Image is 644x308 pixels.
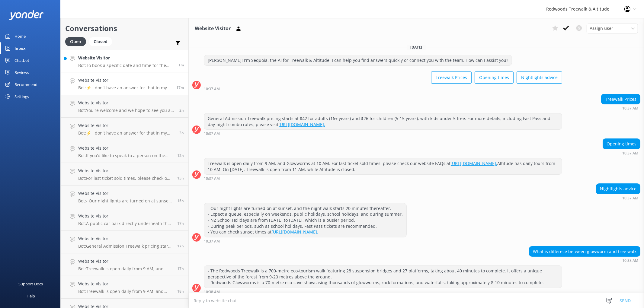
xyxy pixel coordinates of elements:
[89,37,112,46] div: Closed
[596,196,640,200] div: Oct 14 2025 10:37am (UTC +13:00) Pacific/Auckland
[61,231,188,253] a: Website VisitorBot:General Admission Treewalk pricing starts at $42 for adults (16+ years) and $2...
[204,132,220,135] strong: 10:37 AM
[177,176,184,181] span: Oct 13 2025 07:10pm (UTC +13:00) Pacific/Auckland
[177,153,184,158] span: Oct 13 2025 10:15pm (UTC +13:00) Pacific/Auckland
[590,25,613,32] span: Assign user
[78,100,175,106] h4: Website Visitor
[622,151,638,155] strong: 10:37 AM
[78,108,175,113] p: Bot: You're welcome and we hope to see you at [GEOGRAPHIC_DATA] & Altitude soon!
[78,176,173,181] p: Bot: For last ticket sold times, please check our website FAQs at [URL][DOMAIN_NAME].
[78,243,173,249] p: Bot: General Admission Treewalk pricing starts at $42 for adults (16+ years) and $26 for children...
[177,289,184,294] span: Oct 13 2025 04:35pm (UTC +13:00) Pacific/Auckland
[14,30,26,42] div: Home
[78,153,173,158] p: Bot: If you’d like to speak to a person on the Redwoods Treewalk & Altitude team, please call [PH...
[61,276,188,299] a: Website VisitorBot:Treewalk is open daily from 9 AM, and Glowworms open at 10 AM. For last ticket...
[177,266,184,271] span: Oct 13 2025 05:10pm (UTC +13:00) Pacific/Auckland
[78,198,173,204] p: Bot: - Our night lights are turned on at sunset, and the night walk starts 20 minutes thereafter....
[14,66,29,78] div: Reviews
[78,122,175,129] h4: Website Visitor
[587,24,638,33] div: Assign User
[65,23,184,34] h2: Conversations
[78,235,173,242] h4: Website Visitor
[450,160,497,166] a: [URL][DOMAIN_NAME].
[78,130,175,136] p: Bot: ⚡ I don't have an answer for that in my knowledge base. Please try and rephrase your questio...
[14,78,37,90] div: Recommend
[603,151,640,155] div: Oct 14 2025 10:37am (UTC +13:00) Pacific/Auckland
[271,229,318,235] a: [URL][DOMAIN_NAME].
[178,62,184,68] span: Oct 14 2025 10:56am (UTC +13:00) Pacific/Auckland
[61,186,188,208] a: Website VisitorBot:- Our night lights are turned on at sunset, and the night walk starts 20 minut...
[78,221,173,226] p: Bot: A public car park directly underneath the Treewalk is available for use and is free of charg...
[61,95,188,118] a: Website VisitorBot:You're welcome and we hope to see you at [GEOGRAPHIC_DATA] & Altitude soon!2h
[622,106,638,110] strong: 10:37 AM
[78,258,173,265] h4: Website Visitor
[89,38,115,45] a: Closed
[78,55,174,61] h4: Website Visitor
[204,87,562,91] div: Oct 14 2025 10:37am (UTC +13:00) Pacific/Auckland
[204,203,406,237] div: - Our night lights are turned on at sunset, and the night walk starts 20 minutes thereafter. - Ex...
[65,37,86,46] div: Open
[204,113,562,129] div: General Admission Treewalk pricing starts at $42 for adults (16+ years) and $26 for children (5-1...
[601,94,640,104] div: Treewalk Prices
[204,266,562,288] div: - The Redwoods Treewalk is a 700-metre eco-tourism walk featuring 28 suspension bridges and 27 pl...
[622,196,638,200] strong: 10:37 AM
[78,289,173,294] p: Bot: Treewalk is open daily from 9 AM, and Glowworms open at 10 AM. For last ticket sold times, p...
[78,145,173,151] h4: Website Visitor
[204,55,512,65] div: [PERSON_NAME]! I'm Sequoia, the AI for Treewalk & Altitude. I can help you find answers quickly o...
[78,281,173,287] h4: Website Visitor
[179,130,184,135] span: Oct 14 2025 07:19am (UTC +13:00) Pacific/Auckland
[529,246,640,257] div: What is differece between glowworm and tree walk
[61,163,188,186] a: Website VisitorBot:For last ticket sold times, please check our website FAQs at [URL][DOMAIN_NAME...
[78,77,172,84] h4: Website Visitor
[278,122,325,127] a: [URL][DOMAIN_NAME].
[61,50,188,72] a: Website VisitorBot:To book a specific date and time for the Redwoods Nightlights, you should purc...
[177,243,184,249] span: Oct 13 2025 05:20pm (UTC +13:00) Pacific/Auckland
[517,71,562,84] button: Nightlights advice
[78,213,173,219] h4: Website Visitor
[622,259,638,262] strong: 10:38 AM
[61,118,188,140] a: Website VisitorBot:⚡ I don't have an answer for that in my knowledge base. Please try and rephras...
[78,266,173,271] p: Bot: Treewalk is open daily from 9 AM, and Glowworms from 10 AM. For last ticket sold times, plea...
[179,108,184,113] span: Oct 14 2025 08:33am (UTC +13:00) Pacific/Auckland
[204,176,562,180] div: Oct 14 2025 10:37am (UTC +13:00) Pacific/Auckland
[204,131,562,135] div: Oct 14 2025 10:37am (UTC +13:00) Pacific/Auckland
[407,45,426,50] span: [DATE]
[61,140,188,163] a: Website VisitorBot:If you’d like to speak to a person on the Redwoods Treewalk & Altitude team, p...
[475,71,514,84] button: Opening times
[61,72,188,95] a: Website VisitorBot:⚡ I don't have an answer for that in my knowledge base. Please try and rephras...
[65,38,89,45] a: Open
[14,90,29,103] div: Settings
[78,167,173,174] h4: Website Visitor
[78,85,172,90] p: Bot: ⚡ I don't have an answer for that in my knowledge base. Please try and rephrase your questio...
[204,87,220,91] strong: 10:37 AM
[9,10,44,20] img: yonder-white-logo.png
[14,42,26,54] div: Inbox
[204,239,407,243] div: Oct 14 2025 10:37am (UTC +13:00) Pacific/Auckland
[14,54,29,66] div: Chatbot
[204,290,220,294] strong: 10:38 AM
[78,63,174,68] p: Bot: To book a specific date and time for the Redwoods Nightlights, you should purchase a Fast Pa...
[204,158,562,174] div: Treewalk is open daily from 9 AM, and Glowworms at 10 AM. For last ticket sold times, please chec...
[61,208,188,231] a: Website VisitorBot:A public car park directly underneath the Treewalk is available for use and is...
[195,25,231,33] h3: Website Visitor
[204,240,220,243] strong: 10:37 AM
[529,258,640,262] div: Oct 14 2025 10:38am (UTC +13:00) Pacific/Auckland
[177,221,184,226] span: Oct 13 2025 05:55pm (UTC +13:00) Pacific/Auckland
[61,253,188,276] a: Website VisitorBot:Treewalk is open daily from 9 AM, and Glowworms from 10 AM. For last ticket so...
[177,198,184,203] span: Oct 13 2025 07:02pm (UTC +13:00) Pacific/Auckland
[204,177,220,180] strong: 10:37 AM
[176,85,184,90] span: Oct 14 2025 10:39am (UTC +13:00) Pacific/Auckland
[603,139,640,149] div: Opening times
[601,106,640,110] div: Oct 14 2025 10:37am (UTC +13:00) Pacific/Auckland
[19,278,43,290] div: Support Docs
[204,290,562,294] div: Oct 14 2025 10:38am (UTC +13:00) Pacific/Auckland
[27,290,35,302] div: Help
[78,190,173,197] h4: Website Visitor
[431,71,472,84] button: Treewalk Prices
[596,184,640,194] div: Nightlights advice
